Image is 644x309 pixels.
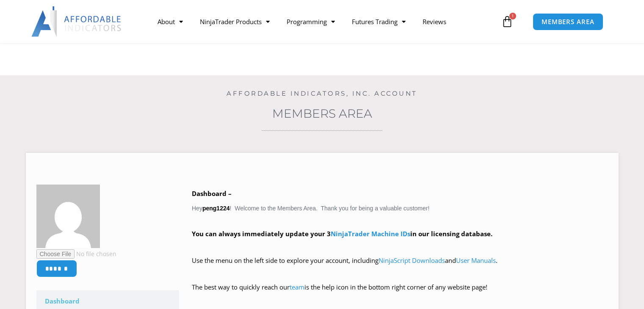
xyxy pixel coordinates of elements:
a: NinjaTrader Machine IDs [331,229,410,238]
p: The best way to quickly reach our is the help icon in the bottom right corner of any website page! [192,281,608,305]
a: MEMBERS AREA [533,13,603,30]
span: MEMBERS AREA [542,19,594,25]
p: Use the menu on the left side to explore your account, including and . [192,255,608,279]
a: Programming [278,12,343,31]
strong: peng1224 [202,205,230,212]
strong: You can always immediately update your 3 in our licensing database. [192,229,492,238]
a: team [290,283,304,291]
a: Reviews [414,12,455,31]
a: Members Area [272,106,372,121]
img: c940fdae24e5666c4ee63bd7929ef475f4ad0cd573fe31f3a3a12997549a6b21 [36,185,100,248]
a: NinjaScript Downloads [379,256,445,265]
a: NinjaTrader Products [191,12,278,31]
nav: Menu [149,12,499,31]
a: About [149,12,191,31]
img: LogoAI | Affordable Indicators – NinjaTrader [31,6,122,37]
b: Dashboard – [192,189,232,198]
a: User Manuals [456,256,496,265]
a: 1 [489,9,526,34]
span: 1 [509,13,516,19]
a: Futures Trading [343,12,414,31]
a: Affordable Indicators, Inc. Account [227,89,417,97]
